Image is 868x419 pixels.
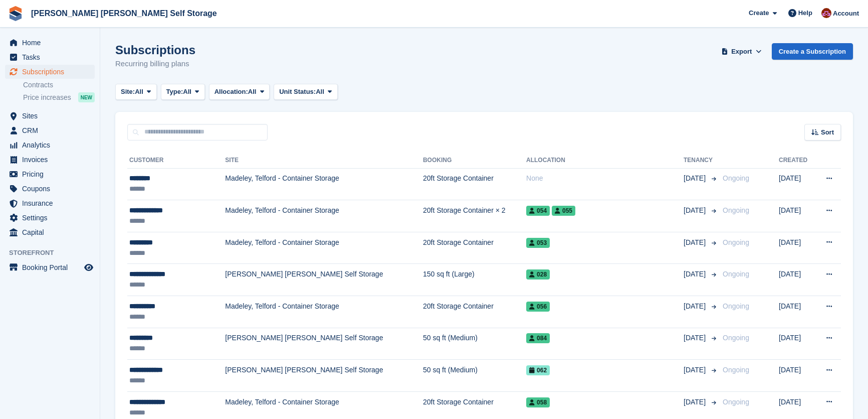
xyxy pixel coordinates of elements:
th: Booking [423,153,526,169]
td: Madeley, Telford - Container Storage [225,232,423,264]
span: All [183,87,191,97]
span: Account [833,9,859,19]
a: Contracts [23,80,95,90]
td: [PERSON_NAME] [PERSON_NAME] Self Storage [225,328,423,360]
span: Export [731,47,752,57]
span: 054 [526,206,550,216]
span: Allocation: [214,87,248,97]
th: Customer [127,153,225,169]
td: [DATE] [779,232,815,264]
td: [DATE] [779,168,815,200]
td: [PERSON_NAME] [PERSON_NAME] Self Storage [225,264,423,296]
span: Storefront [9,248,100,258]
a: menu [5,123,95,137]
th: Site [225,153,423,169]
span: Invoices [22,153,82,167]
span: [DATE] [684,173,708,184]
span: Tasks [22,50,82,64]
a: menu [5,153,95,167]
span: 055 [552,206,575,216]
span: [DATE] [684,333,708,343]
span: Help [798,8,812,18]
td: 50 sq ft (Medium) [423,328,526,360]
span: All [316,87,324,97]
a: menu [5,36,95,50]
img: Ben Spickernell [821,8,831,18]
span: [DATE] [684,301,708,312]
p: Recurring billing plans [115,58,195,70]
span: Ongoing [723,334,749,342]
span: 028 [526,269,550,280]
td: 20ft Storage Container [423,168,526,200]
a: menu [5,196,95,210]
span: Capital [22,225,82,239]
span: Ongoing [723,174,749,182]
td: [DATE] [779,264,815,296]
a: Preview store [83,261,95,273]
td: [DATE] [779,296,815,328]
td: Madeley, Telford - Container Storage [225,296,423,328]
a: menu [5,109,95,123]
td: [DATE] [779,200,815,232]
td: Madeley, Telford - Container Storage [225,200,423,232]
span: Ongoing [723,366,749,374]
span: 058 [526,397,550,407]
td: [DATE] [779,328,815,360]
span: Ongoing [723,270,749,278]
span: All [248,87,257,97]
span: Subscriptions [22,65,82,79]
a: menu [5,225,95,239]
td: [PERSON_NAME] [PERSON_NAME] Self Storage [225,360,423,392]
span: [DATE] [684,397,708,407]
span: Ongoing [723,398,749,406]
span: Ongoing [723,302,749,310]
span: Ongoing [723,206,749,214]
a: Create a Subscription [772,43,853,60]
span: [DATE] [684,237,708,248]
span: Coupons [22,182,82,196]
span: Analytics [22,138,82,152]
span: Home [22,36,82,50]
span: Pricing [22,167,82,181]
span: All [135,87,143,97]
a: menu [5,182,95,196]
span: 062 [526,365,550,375]
th: Tenancy [684,153,719,169]
a: Price increases NEW [23,92,95,103]
span: Unit Status: [279,87,316,97]
span: Type: [166,87,183,97]
span: [DATE] [684,365,708,375]
a: [PERSON_NAME] [PERSON_NAME] Self Storage [27,5,221,22]
button: Type: All [161,84,205,100]
a: menu [5,65,95,79]
th: Created [779,153,815,169]
a: menu [5,211,95,225]
span: Booking Portal [22,260,82,274]
span: [DATE] [684,205,708,216]
span: 084 [526,333,550,343]
span: Site: [121,87,135,97]
span: CRM [22,123,82,137]
span: Ongoing [723,238,749,246]
a: menu [5,167,95,181]
h1: Subscriptions [115,43,195,57]
span: 056 [526,302,550,312]
th: Allocation [526,153,684,169]
td: 20ft Storage Container [423,296,526,328]
img: stora-icon-8386f47178a22dfd0bd8f6a31ec36ba5ce8667c1dd55bd0f319d3a0aa187defe.svg [8,6,23,21]
td: 20ft Storage Container [423,232,526,264]
span: Sort [821,127,834,137]
button: Site: All [115,84,157,100]
button: Unit Status: All [274,84,337,100]
span: Insurance [22,196,82,210]
span: Settings [22,211,82,225]
span: 053 [526,238,550,248]
span: Sites [22,109,82,123]
td: [DATE] [779,360,815,392]
span: Price increases [23,93,71,102]
a: menu [5,138,95,152]
button: Export [720,43,764,60]
td: 20ft Storage Container × 2 [423,200,526,232]
span: [DATE] [684,269,708,280]
td: Madeley, Telford - Container Storage [225,168,423,200]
